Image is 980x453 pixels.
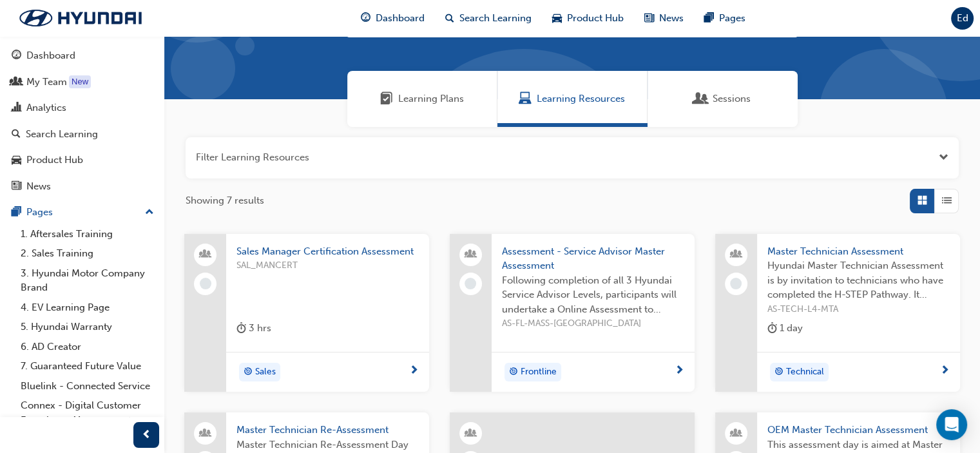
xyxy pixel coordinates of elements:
span: Hyundai Master Technician Assessment is by invitation to technicians who have completed the H-STE... [767,258,950,302]
span: learningRecordVerb_NONE-icon [465,278,476,289]
img: Trak [6,5,155,32]
button: DashboardMy TeamAnalyticsSearch LearningProduct HubNews [5,41,159,200]
span: OEM Master Technician Assessment [767,423,950,438]
span: pages-icon [12,207,21,218]
span: next-icon [409,365,419,377]
span: Search Learning [459,11,532,26]
a: 2. Sales Training [15,244,159,264]
span: car-icon [12,155,21,166]
button: Ed [951,7,974,30]
span: target-icon [509,364,518,381]
a: 6. AD Creator [15,337,159,357]
a: My Team [5,70,159,94]
span: News [659,11,684,26]
a: 7. Guaranteed Future Value [15,356,159,376]
button: Pages [5,200,159,224]
span: guage-icon [12,50,21,62]
a: news-iconNews [634,5,694,32]
span: pages-icon [704,10,714,26]
span: Frontline [521,365,557,380]
span: people-icon [731,246,740,263]
span: Sessions [695,92,707,106]
span: target-icon [774,364,783,381]
span: news-icon [12,181,21,193]
span: people-icon [201,246,210,263]
span: Following completion of all 3 Hyundai Service Advisor Levels, participants will undertake a Onlin... [502,273,684,317]
span: AS-FL-MASS-[GEOGRAPHIC_DATA] [502,316,684,331]
span: Ed [957,11,968,26]
a: Search Learning [5,122,159,146]
a: car-iconProduct Hub [542,5,634,32]
a: 1. Aftersales Training [15,224,159,244]
a: 3. Hyundai Motor Company Brand [15,264,159,298]
span: AS-TECH-L4-MTA [767,302,950,317]
div: Open Intercom Messenger [936,409,967,440]
span: search-icon [445,10,454,26]
a: Analytics [5,96,159,120]
span: learningRecordVerb_NONE-icon [200,278,211,289]
div: 1 day [767,320,803,336]
span: prev-icon [142,427,151,443]
span: SAL_MANCERT [236,258,419,273]
a: Master Technician AssessmentHyundai Master Technician Assessment is by invitation to technicians ... [715,234,960,392]
span: Master Technician Assessment [767,244,950,259]
div: 3 hrs [236,320,271,336]
div: Product Hub [26,153,83,168]
span: people-icon [201,425,210,442]
a: SessionsSessions [648,71,798,127]
span: Learning Plans [398,92,464,106]
span: Learning Resources [537,92,625,106]
a: Product Hub [5,148,159,172]
span: Sessions [713,92,751,106]
span: duration-icon [767,320,777,336]
a: guage-iconDashboard [351,5,435,32]
span: Learning Plans [380,92,393,106]
span: Sales [255,365,276,380]
span: Technical [786,365,824,380]
span: List [942,193,952,208]
span: people-icon [12,77,21,88]
span: next-icon [675,365,684,377]
span: guage-icon [361,10,370,26]
a: 4. EV Learning Page [15,298,159,318]
span: target-icon [244,364,253,381]
a: Sales Manager Certification AssessmentSAL_MANCERTduration-icon 3 hrstarget-iconSales [184,234,429,392]
span: search-icon [12,129,21,140]
span: Master Technician Re-Assessment Day [236,438,419,452]
div: Analytics [26,101,66,115]
span: learningResourceType_INSTRUCTOR_LED-icon [466,425,475,442]
span: Sales Manager Certification Assessment [236,244,419,259]
span: people-icon [731,425,740,442]
span: Assessment - Service Advisor Master Assessment [502,244,684,273]
span: car-icon [552,10,562,26]
span: next-icon [940,365,950,377]
div: Dashboard [26,48,75,63]
span: up-icon [145,204,154,221]
div: Pages [26,205,53,220]
div: News [26,179,51,194]
div: Search Learning [26,127,98,142]
a: Dashboard [5,44,159,68]
span: Showing 7 results [186,193,264,208]
button: Open the filter [939,150,948,165]
span: chart-icon [12,102,21,114]
span: learningRecordVerb_NONE-icon [730,278,742,289]
a: Assessment - Service Advisor Master AssessmentFollowing completion of all 3 Hyundai Service Advis... [450,234,695,392]
span: Product Hub [567,11,624,26]
span: duration-icon [236,320,246,336]
a: 5. Hyundai Warranty [15,317,159,337]
div: Tooltip anchor [69,75,91,88]
span: Grid [918,193,927,208]
a: Bluelink - Connected Service [15,376,159,396]
a: Learning PlansLearning Plans [347,71,497,127]
span: news-icon [644,10,654,26]
a: News [5,175,159,198]
span: people-icon [466,246,475,263]
a: Connex - Digital Customer Experience Management [15,396,159,430]
span: Learning Resources [519,92,532,106]
a: Learning ResourcesLearning Resources [497,71,648,127]
span: Pages [719,11,745,26]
